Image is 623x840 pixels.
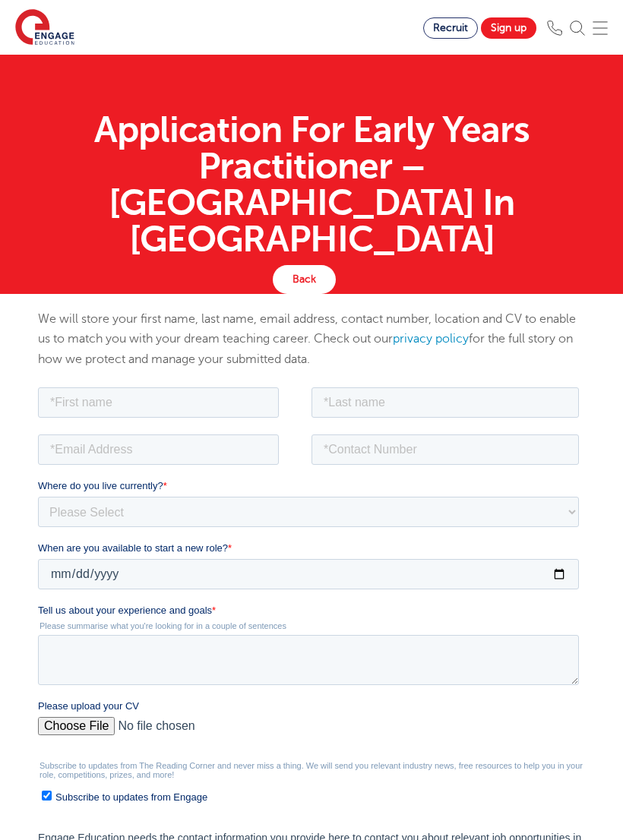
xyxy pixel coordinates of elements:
p: We will store your first name, last name, email address, contact number, location and CV to enabl... [38,309,585,369]
img: Engage Education [15,9,74,47]
a: Sign up [481,17,536,39]
img: Phone [547,21,562,36]
span: Recruit [433,22,468,33]
img: Mobile Menu [593,21,608,36]
a: Recruit [423,17,478,39]
a: privacy policy [393,332,469,346]
a: Back [273,265,336,294]
img: Search [570,21,585,36]
h1: Application For Early Years Practitioner – [GEOGRAPHIC_DATA] In [GEOGRAPHIC_DATA] [38,112,585,257]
